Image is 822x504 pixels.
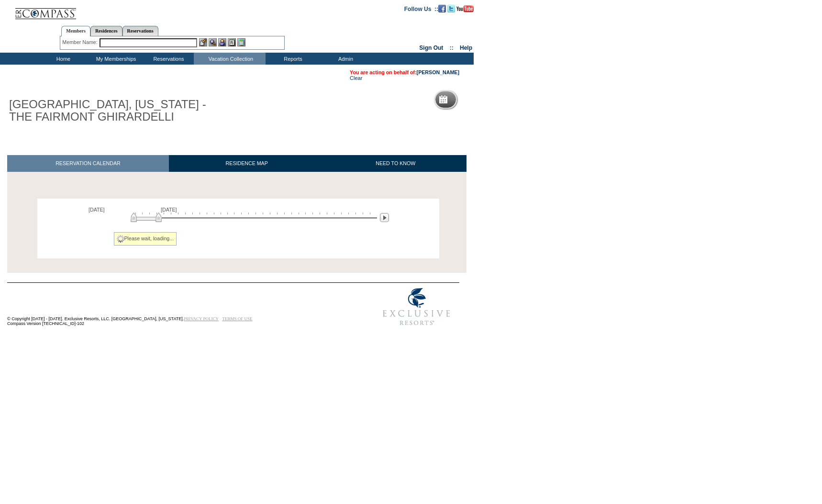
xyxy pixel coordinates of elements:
span: [DATE] [89,207,105,213]
td: Admin [318,53,371,65]
img: Reservations [228,38,236,46]
img: spinner2.gif [117,235,124,243]
div: Please wait, loading... [114,232,177,246]
td: Home [36,53,89,65]
span: You are acting on behalf of: [350,69,459,75]
a: Members [61,26,90,36]
td: Reservations [141,53,194,65]
a: Help [460,45,472,51]
a: RESERVATION CALENDAR [7,155,169,172]
td: Vacation Collection [194,53,266,65]
h1: [GEOGRAPHIC_DATA], [US_STATE] - THE FAIRMONT GHIRARDELLI [7,96,222,125]
a: Sign Out [419,45,443,51]
div: Member Name: [62,38,99,46]
img: Impersonate [218,38,226,46]
td: Reports [266,53,318,65]
a: Follow us on Twitter [447,5,455,11]
a: Clear [350,75,362,81]
td: My Memberships [89,53,141,65]
img: b_edit.gif [199,38,207,46]
img: View [209,38,217,46]
a: Become our fan on Facebook [438,5,446,11]
span: :: [450,45,454,51]
img: Follow us on Twitter [447,5,455,12]
img: b_calculator.gif [237,38,245,46]
a: Reservations [122,26,158,36]
img: Subscribe to our YouTube Channel [456,5,474,12]
a: Residences [90,26,122,36]
span: [DATE] [161,207,177,213]
img: Next [380,213,389,222]
a: RESIDENCE MAP [169,155,325,172]
td: © Copyright [DATE] - [DATE]. Exclusive Resorts, LLC. [GEOGRAPHIC_DATA], [US_STATE]. Compass Versi... [7,284,342,331]
a: TERMS OF USE [222,316,253,321]
img: Become our fan on Facebook [438,5,446,12]
a: NEED TO KNOW [324,155,467,172]
a: [PERSON_NAME] [417,69,459,75]
a: PRIVACY POLICY [184,316,219,321]
img: Exclusive Resorts [374,283,459,331]
td: Follow Us :: [404,5,438,12]
h5: Reservation Calendar [451,97,524,103]
a: Subscribe to our YouTube Channel [456,5,474,11]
